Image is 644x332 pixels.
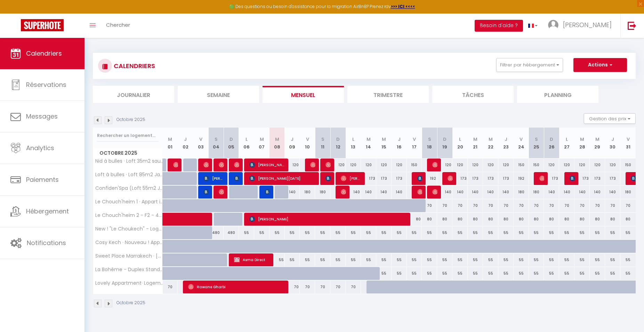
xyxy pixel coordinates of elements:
[483,159,498,171] div: 120
[391,3,415,9] strong: >>> ICI <<<<
[468,226,483,239] div: 55
[392,128,407,159] th: 16
[498,159,514,171] div: 120
[514,172,529,185] div: 192
[468,267,483,280] div: 55
[178,128,193,159] th: 02
[514,267,529,280] div: 55
[97,129,159,142] input: Rechercher un logement...
[605,226,620,239] div: 55
[361,253,376,266] div: 55
[361,159,376,171] div: 120
[529,186,544,199] div: 180
[285,186,300,199] div: 140
[392,253,407,266] div: 55
[620,253,636,266] div: 55
[245,136,248,143] abbr: L
[376,128,392,159] th: 15
[605,213,620,226] div: 80
[498,128,514,159] th: 23
[475,20,523,32] button: Besoin d'aide ?
[285,226,300,239] div: 55
[452,253,468,266] div: 55
[346,128,361,159] th: 13
[234,253,270,266] span: Asma Direct
[315,186,330,199] div: 180
[483,213,498,226] div: 80
[529,159,544,171] div: 150
[249,158,285,171] span: [PERSON_NAME]
[590,199,605,212] div: 70
[173,158,178,171] span: [PERSON_NAME]
[620,213,636,226] div: 80
[347,86,429,103] li: Trimestre
[544,226,559,239] div: 55
[285,281,300,293] div: 70
[517,86,598,103] li: Planning
[407,159,422,171] div: 150
[376,159,392,171] div: 120
[437,199,452,212] div: 70
[590,253,605,266] div: 55
[21,19,64,31] img: Super Booking
[605,199,620,212] div: 70
[254,226,269,239] div: 55
[574,213,590,226] div: 80
[94,253,164,259] span: Sweet Place Marrakech · [GEOGRAPHIC_DATA]
[178,86,259,103] li: Semaine
[559,213,574,226] div: 80
[306,136,309,143] abbr: V
[224,128,239,159] th: 05
[315,253,330,266] div: 55
[605,159,620,171] div: 120
[468,159,483,171] div: 120
[367,136,371,143] abbr: M
[26,207,69,216] span: Hébergement
[361,226,376,239] div: 55
[432,86,514,103] li: Tâches
[330,281,346,293] div: 70
[489,136,493,143] abbr: M
[544,199,559,212] div: 70
[94,213,164,218] span: Le Chouch'heim 2 - F2 - 48m2 rénové 2025
[310,158,315,171] span: [PERSON_NAME]
[341,185,346,199] span: [PERSON_NAME]
[352,136,354,143] abbr: L
[263,86,344,103] li: Mensuel
[544,186,559,199] div: 140
[520,136,523,143] abbr: V
[559,128,574,159] th: 27
[94,199,164,204] span: Le Chouch'heim 1 · Appart indépendant 27m2 rénové 2025
[93,148,162,158] span: Octobre 2025
[605,267,620,280] div: 55
[580,136,584,143] abbr: M
[584,113,636,124] button: Gestion des prix
[574,253,590,266] div: 55
[529,128,544,159] th: 25
[26,144,54,152] span: Analytics
[620,186,636,199] div: 180
[574,199,590,212] div: 70
[422,226,437,239] div: 55
[590,267,605,280] div: 55
[595,136,599,143] abbr: M
[188,280,285,293] span: Rawane Gharbi
[392,172,407,185] div: 173
[529,253,544,266] div: 55
[514,159,529,171] div: 150
[620,226,636,239] div: 55
[590,172,605,185] div: 173
[498,213,514,226] div: 80
[468,213,483,226] div: 80
[330,253,346,266] div: 55
[605,186,620,199] div: 140
[573,58,627,72] button: Actions
[300,128,315,159] th: 10
[483,226,498,239] div: 55
[620,199,636,212] div: 70
[514,253,529,266] div: 55
[300,226,315,239] div: 55
[422,128,437,159] th: 18
[376,186,392,199] div: 140
[459,136,461,143] abbr: L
